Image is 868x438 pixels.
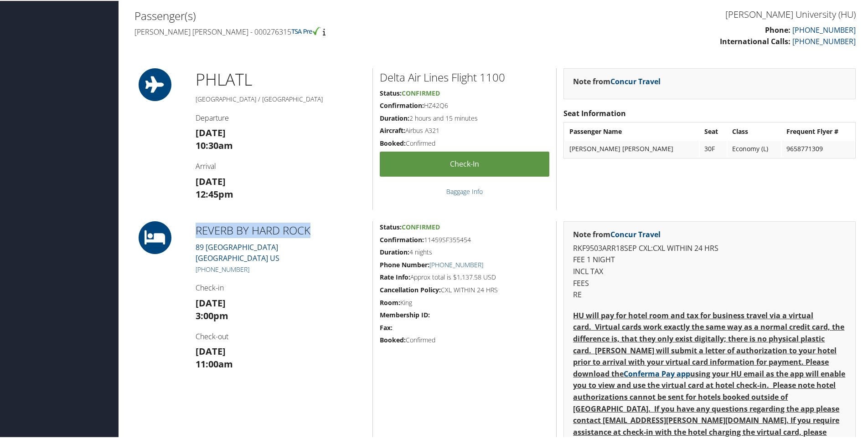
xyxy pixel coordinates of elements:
[380,88,402,97] strong: Status:
[380,247,409,255] strong: Duration:
[429,260,483,268] a: [PHONE_NUMBER]
[380,125,549,134] h5: Airbus A321
[196,94,366,103] h5: [GEOGRAPHIC_DATA] / [GEOGRAPHIC_DATA]
[446,186,483,195] a: Baggage Info
[380,285,441,293] strong: Cancellation Policy:
[792,36,856,46] a: [PHONE_NUMBER]
[196,296,226,308] strong: [DATE]
[380,285,549,294] h5: CXL WITHIN 24 HRS
[196,241,279,262] a: 89 [GEOGRAPHIC_DATA][GEOGRAPHIC_DATA] US
[380,69,549,84] h2: Delta Air Lines Flight 1100
[720,36,790,46] strong: International Calls:
[196,187,233,199] strong: 12:45pm
[196,174,226,187] strong: [DATE]
[700,122,727,139] th: Seat
[380,234,549,244] h5: 11459SF355454
[728,122,781,139] th: Class
[563,107,626,117] strong: Seat Information
[196,344,226,357] strong: [DATE]
[134,7,488,23] h2: Passenger(s)
[782,140,854,156] td: 9658771309
[380,125,405,134] strong: Aircraft:
[196,282,366,292] h4: Check-in
[380,234,424,243] strong: Confirmation:
[728,140,781,156] td: Economy (L)
[380,260,429,268] strong: Phone Number:
[134,26,488,36] h4: [PERSON_NAME] [PERSON_NAME] - 000276315
[380,247,549,256] h5: 4 nights
[380,151,549,176] a: Check-in
[380,297,400,306] strong: Room:
[624,368,690,378] a: Conferma Pay app
[380,222,402,230] strong: Status:
[196,138,233,151] strong: 10:30am
[380,297,549,306] h5: King
[196,67,366,90] h1: PHL ATL
[565,122,699,139] th: Passenger Name
[380,322,393,331] strong: Fax:
[380,113,549,122] h5: 2 hours and 15 minutes
[380,138,549,147] h5: Confirmed
[380,272,549,281] h5: Approx total is $1,137.58 USD
[196,264,249,273] a: [PHONE_NUMBER]
[196,331,366,341] h4: Check-out
[196,309,228,321] strong: 3:00pm
[792,24,856,34] a: [PHONE_NUMBER]
[573,76,661,86] strong: Note from
[565,140,699,156] td: [PERSON_NAME] [PERSON_NAME]
[765,24,790,34] strong: Phone:
[700,140,727,156] td: 30F
[196,357,233,369] strong: 11:00am
[402,222,440,230] span: Confirmed
[610,76,661,86] a: Concur Travel
[380,113,409,122] strong: Duration:
[380,310,430,318] strong: Membership ID:
[380,100,424,109] strong: Confirmation:
[573,242,846,300] p: RKF9503ARR18SEP CXL:CXL WITHIN 24 HRS FEE 1 NIGHT INCL TAX FEES RE
[380,272,410,280] strong: Rate Info:
[573,229,661,239] strong: Note from
[380,335,406,343] strong: Booked:
[502,7,856,20] h3: [PERSON_NAME] University (HU)
[196,126,226,138] strong: [DATE]
[380,100,549,109] h5: HZ42Q6
[196,160,366,170] h4: Arrival
[291,26,321,34] img: tsa-precheck.png
[782,122,854,139] th: Frequent Flyer #
[196,112,366,122] h4: Departure
[380,335,549,344] h5: Confirmed
[196,222,366,237] h2: REVERB BY HARD ROCK
[380,138,406,147] strong: Booked:
[610,229,661,239] a: Concur Travel
[402,88,440,97] span: Confirmed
